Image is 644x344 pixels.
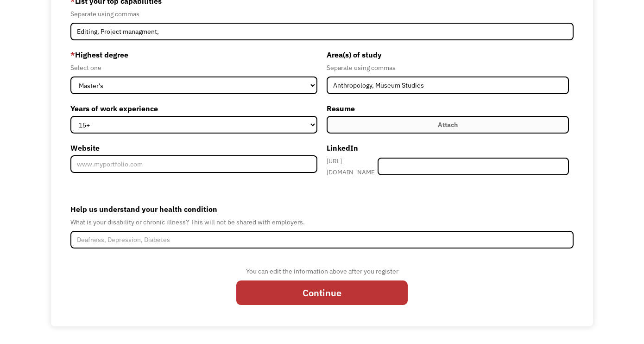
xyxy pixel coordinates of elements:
div: Separate using commas [70,8,574,19]
div: Attach [438,119,458,130]
label: Highest degree [70,47,317,62]
div: You can edit the information above after you register [236,266,408,277]
div: [URL][DOMAIN_NAME] [327,155,378,178]
label: Website [70,140,317,155]
div: Separate using commas [327,62,569,73]
div: Select one [70,62,317,73]
input: www.myportfolio.com [70,155,317,173]
label: Help us understand your health condition [70,202,574,217]
input: Videography, photography, accounting [70,23,574,40]
input: Deafness, Depression, Diabetes [70,231,574,248]
div: What is your disability or chronic illness? This will not be shared with employers. [70,217,574,228]
label: Attach [327,116,569,134]
label: LinkedIn [327,140,569,155]
label: Area(s) of study [327,47,569,62]
input: Continue [236,280,408,306]
input: Anthropology, Education [327,76,569,94]
label: Resume [327,101,569,116]
label: Years of work experience [70,101,317,116]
